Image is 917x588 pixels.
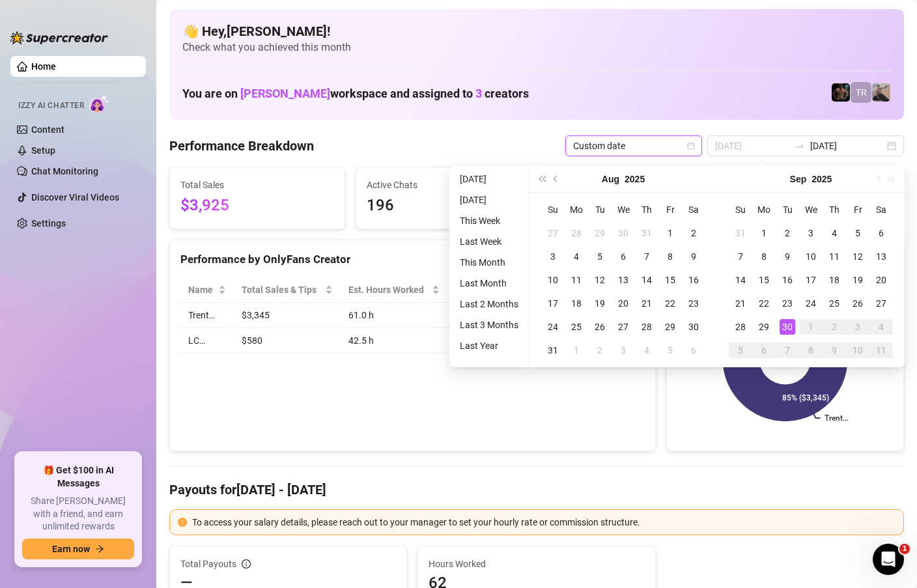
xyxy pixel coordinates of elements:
div: 11 [826,249,842,264]
td: 2025-08-06 [612,245,635,268]
div: 6 [615,249,631,264]
td: 2025-07-30 [612,221,635,245]
div: 26 [592,319,608,335]
td: 2025-09-07 [729,245,752,268]
td: 2025-08-02 [682,221,705,245]
button: Previous month (PageUp) [549,166,563,192]
span: Earn now [52,544,90,554]
div: 3 [615,343,631,358]
div: 16 [780,272,795,288]
td: 2025-09-23 [776,292,799,315]
th: We [799,198,823,221]
th: Sa [682,198,705,221]
span: Name [188,283,216,297]
div: 27 [615,319,631,335]
td: 2025-10-01 [799,315,823,339]
span: swap-right [795,141,805,151]
div: 2 [592,343,608,358]
button: Choose a month [790,166,807,192]
div: 1 [569,343,584,358]
td: 2025-10-06 [752,339,776,362]
span: Check what you achieved this month [182,40,891,55]
td: 2025-09-29 [752,315,776,339]
div: 9 [686,249,701,264]
div: Est. Hours Worked [348,283,429,297]
th: Mo [565,198,588,221]
img: AI Chatter [89,94,109,113]
div: 18 [826,272,842,288]
button: Choose a year [811,166,832,192]
div: 19 [850,272,866,288]
td: 2025-10-03 [846,315,869,339]
div: 22 [662,296,678,311]
td: 2025-09-13 [869,245,893,268]
div: 2 [686,225,701,241]
li: Last Week [455,234,524,249]
div: 19 [592,296,608,311]
td: 2025-09-19 [846,268,869,292]
div: 17 [545,296,561,311]
div: 30 [686,319,701,335]
button: Choose a year [625,166,645,192]
span: Custom date [573,136,694,156]
div: 12 [850,249,866,264]
div: 11 [569,272,584,288]
td: 2025-10-07 [776,339,799,362]
td: 2025-08-26 [588,315,612,339]
span: TR [856,85,867,100]
td: 2025-10-08 [799,339,823,362]
div: 13 [615,272,631,288]
div: 9 [826,343,842,358]
td: 2025-08-28 [635,315,658,339]
span: 1 [899,544,910,554]
td: 2025-09-09 [776,245,799,268]
h4: 👋 Hey, [PERSON_NAME] ! [182,22,891,40]
td: 2025-09-02 [776,221,799,245]
div: 31 [545,343,561,358]
div: 25 [569,319,584,335]
td: 2025-08-16 [682,268,705,292]
div: 29 [592,225,608,241]
td: 2025-09-26 [846,292,869,315]
div: 5 [662,343,678,358]
div: 5 [850,225,866,241]
div: 14 [733,272,748,288]
td: 2025-09-06 [869,221,893,245]
td: 2025-09-15 [752,268,776,292]
td: 61.0 h [341,303,447,328]
div: 2 [780,225,795,241]
th: Th [823,198,846,221]
div: 8 [756,249,772,264]
img: logo-BBDzfeDw.svg [10,31,108,44]
span: Hours Worked [429,557,644,571]
th: Th [635,198,658,221]
td: 2025-09-02 [588,339,612,362]
div: 4 [569,249,584,264]
td: 2025-09-28 [729,315,752,339]
div: 1 [756,225,772,241]
li: [DATE] [455,192,524,208]
div: 25 [826,296,842,311]
td: 2025-09-10 [799,245,823,268]
td: $54.84 [447,303,528,328]
td: 2025-07-27 [541,221,565,245]
td: 2025-09-27 [869,292,893,315]
div: 28 [639,319,655,335]
td: 2025-08-12 [588,268,612,292]
td: 2025-09-11 [823,245,846,268]
img: Trent [832,83,850,102]
img: LC [872,83,890,102]
div: 29 [662,319,678,335]
div: To access your salary details, please reach out to your manager to set your hourly rate or commis... [192,515,896,529]
div: 9 [780,249,795,264]
th: Mo [752,198,776,221]
a: Content [31,124,64,135]
div: 21 [733,296,748,311]
td: 2025-09-04 [635,339,658,362]
td: 2025-09-06 [682,339,705,362]
li: [DATE] [455,171,524,187]
td: 2025-09-01 [752,221,776,245]
div: 4 [826,225,842,241]
div: 20 [615,296,631,311]
div: 5 [733,343,748,358]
